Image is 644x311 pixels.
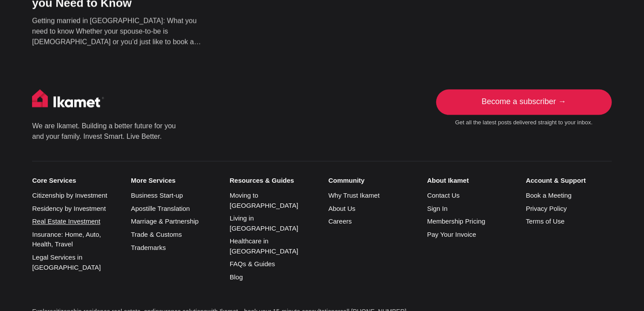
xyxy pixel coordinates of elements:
p: Getting married in [GEOGRAPHIC_DATA]: What you need to know Whether your spouse-to-be is [DEMOGRA... [32,16,206,47]
img: Ikamet home [32,90,104,112]
small: Core Services [32,177,118,185]
small: Account & Support [526,177,611,185]
a: Marriage & Partnership [131,218,199,225]
a: Membership Pricing [427,218,485,225]
small: More Services [131,177,217,185]
a: Business Start-up [131,192,183,199]
a: Living in [GEOGRAPHIC_DATA] [230,215,298,232]
a: Citizenship by Investment [32,192,107,199]
a: Book a Meeting [526,192,572,199]
small: Community [329,177,414,185]
small: Resources & Guides [230,177,315,185]
a: Real Estate Investment [32,218,100,225]
a: Moving to [GEOGRAPHIC_DATA] [230,192,298,210]
a: Blog [230,274,243,281]
a: Trademarks [131,244,166,252]
a: Become a subscriber → [436,90,612,115]
a: FAQs & Guides [230,260,275,268]
a: Terms of Use [526,218,564,225]
a: Sign In [427,205,448,213]
small: Get all the latest posts delivered straight to your inbox. [436,119,612,127]
a: Insurance: Home, Auto, Health, Travel [32,231,101,249]
a: Residency by Investment [32,205,106,213]
a: Apostille Translation [131,205,190,213]
a: Legal Services in [GEOGRAPHIC_DATA] [32,254,101,271]
a: Why Trust Ikamet [329,192,380,199]
a: Trade & Customs [131,231,182,239]
a: About Us [329,205,356,213]
a: Contact Us [427,192,459,199]
p: We are Ikamet. Building a better future for you and your family. Invest Smart. Live Better. [32,121,177,142]
a: Careers [329,218,352,225]
small: About Ikamet [427,177,513,185]
a: Healthcare in [GEOGRAPHIC_DATA] [230,238,298,255]
a: Privacy Policy [526,205,567,213]
a: Pay Your Invoice [427,231,476,239]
